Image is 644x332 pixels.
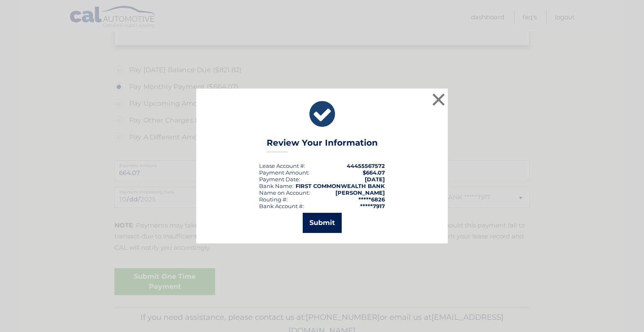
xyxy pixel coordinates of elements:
[267,138,378,152] h3: Review Your Information
[259,176,300,183] div: :
[259,196,288,203] div: Routing #:
[259,189,310,196] div: Name on Account:
[365,176,385,183] span: [DATE]
[259,162,305,169] div: Lease Account #:
[363,169,385,176] span: $664.07
[296,183,385,189] strong: FIRST COMMONWEALTH BANK
[430,91,447,108] button: ×
[347,162,385,169] strong: 44455567572
[259,169,309,176] div: Payment Amount:
[259,176,299,183] span: Payment Date
[259,203,304,209] div: Bank Account #:
[303,213,342,233] button: Submit
[335,189,385,196] strong: [PERSON_NAME]
[259,183,293,189] div: Bank Name:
